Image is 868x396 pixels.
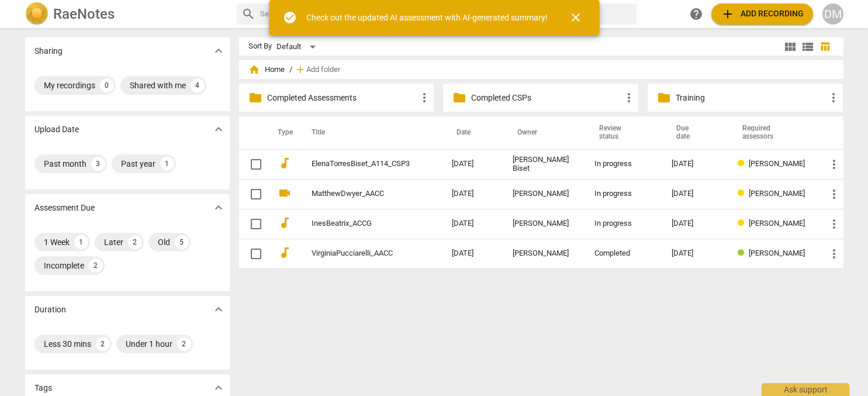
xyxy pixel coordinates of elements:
button: Close [562,4,590,32]
span: more_vert [827,157,841,171]
div: [DATE] [672,160,718,168]
span: audiotrack [278,216,292,230]
span: more_vert [827,217,841,231]
th: Required assessors [728,116,818,149]
div: Check out the updated AI assessment with AI-generated summary! [306,12,548,24]
span: table_chart [819,41,831,52]
div: 1 Week [44,236,70,248]
td: [DATE] [442,209,503,239]
span: [PERSON_NAME] [749,219,805,228]
span: / [289,66,292,74]
a: InesBeatrix_ACCG [312,219,410,228]
div: 2 [128,235,142,249]
p: Training [676,92,826,104]
span: videocam [278,186,292,200]
span: Add recording [721,7,804,21]
h2: RaeNotes [53,6,115,22]
p: Upload Date [34,123,79,136]
span: audiotrack [278,156,292,170]
div: Incomplete [44,260,84,271]
a: ElenaTorresBiset_A114_CSP3 [312,160,410,168]
div: In progress [594,160,653,168]
p: Tags [34,382,52,394]
div: [DATE] [672,219,718,228]
p: Assessment Due [34,202,95,214]
div: 2 [96,337,110,351]
div: 3 [91,157,105,171]
span: home [248,64,260,75]
span: [PERSON_NAME] [749,249,805,257]
button: Tile view [781,38,799,56]
th: Title [298,116,442,149]
button: Table view [817,38,834,56]
span: audiotrack [278,246,292,260]
span: add [295,64,306,75]
div: Under 1 hour [126,338,172,350]
div: Past month [44,158,87,170]
td: [DATE] [442,239,503,268]
span: Review status: in progress [738,159,749,168]
span: [PERSON_NAME] [749,159,805,168]
span: Review status: completed [738,249,749,257]
div: In progress [594,190,653,198]
div: Old [158,236,170,248]
button: List view [799,38,817,56]
div: Completed [594,249,653,258]
button: Show more [210,199,227,216]
td: [DATE] [442,179,503,209]
span: folder [248,91,262,105]
span: expand_more [212,201,226,215]
span: close [569,11,583,25]
th: Date [442,116,503,149]
span: view_list [801,40,815,54]
span: Home [248,64,285,75]
span: [PERSON_NAME] [749,189,805,198]
th: Owner [503,116,586,149]
button: Upload [711,4,813,25]
p: Duration [34,304,66,316]
span: more_vert [417,91,431,105]
div: My recordings [44,80,95,91]
div: [PERSON_NAME] [513,190,576,198]
span: folder [657,91,671,105]
a: VirginiaPucciarelli_AACC [312,249,410,258]
span: add [721,7,735,21]
div: Ask support [762,383,849,396]
span: view_module [783,40,797,54]
span: expand_more [212,122,226,136]
div: In progress [594,219,653,228]
div: Past year [121,158,155,170]
div: [DATE] [672,190,718,198]
p: Completed CSPs [471,92,622,104]
p: Completed Assessments [267,92,418,104]
div: 2 [177,337,191,351]
span: search [241,7,255,21]
td: [DATE] [442,149,503,179]
span: expand_more [212,381,226,395]
div: [PERSON_NAME] [513,249,576,258]
div: [PERSON_NAME] Biset [513,156,576,173]
div: 5 [175,235,189,249]
button: Show more [210,301,227,318]
button: DM [822,4,843,25]
span: more_vert [827,247,841,261]
div: 2 [89,259,103,273]
div: 0 [100,78,114,92]
button: Show more [210,120,227,138]
th: Type [268,116,298,149]
a: MatthewDwyer_AACC [312,190,410,198]
span: help [689,7,703,21]
div: [PERSON_NAME] [513,219,576,228]
span: check_circle [283,11,297,25]
div: [DATE] [672,249,718,258]
span: Review status: in progress [738,219,749,228]
span: Add folder [306,66,340,74]
div: Shared with me [130,80,186,91]
div: Later [104,236,123,248]
div: Less 30 mins [44,338,91,350]
button: Show more [210,42,227,60]
th: Due date [662,116,728,149]
span: more_vert [827,187,841,201]
input: Search [260,5,632,23]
